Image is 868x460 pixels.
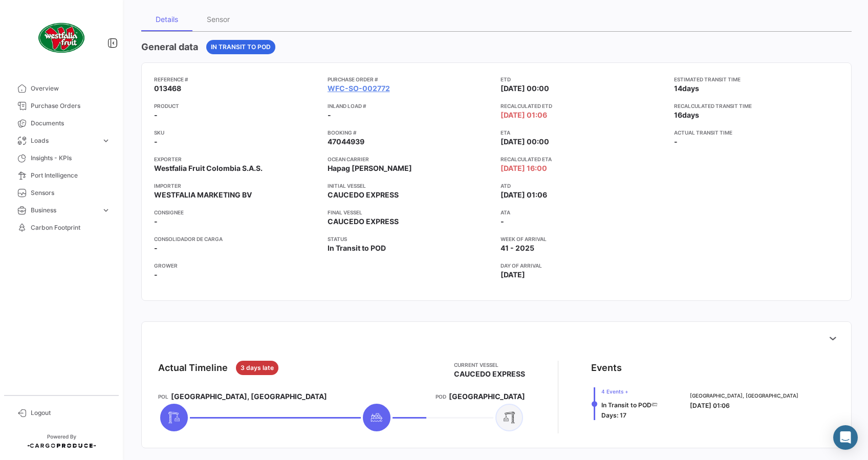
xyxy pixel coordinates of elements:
[31,101,111,111] span: Purchase Orders
[328,182,493,190] app-card-info-title: Initial Vessel
[154,110,158,120] span: -
[328,128,493,137] app-card-info-title: Booking #
[154,235,319,243] app-card-info-title: Consolidador de Carga
[501,190,547,200] span: [DATE] 01:06
[674,84,682,93] span: 14
[8,184,115,202] a: Sensors
[601,401,652,409] span: In Transit to POD
[501,137,549,147] span: [DATE] 00:00
[154,208,319,216] app-card-info-title: Consignee
[8,80,115,97] a: Overview
[154,155,319,163] app-card-info-title: Exporter
[31,206,97,215] span: Business
[8,219,115,236] a: Carbon Footprint
[154,83,181,94] span: 013468
[171,391,327,402] span: [GEOGRAPHIC_DATA], [GEOGRAPHIC_DATA]
[501,182,666,190] app-card-info-title: ATD
[501,243,534,253] span: 41 - 2025
[154,163,263,173] span: Westfalia Fruit Colombia S.A.S.
[31,171,111,180] span: Port Intelligence
[31,408,111,418] span: Logout
[501,163,547,173] span: [DATE] 16:00
[501,83,549,94] span: [DATE] 00:00
[454,361,525,369] app-card-info-title: Current Vessel
[328,110,331,120] span: -
[328,208,493,216] app-card-info-title: Final Vessel
[8,115,115,132] a: Documents
[601,411,626,419] span: Days: 17
[207,15,230,24] div: Sensor
[501,270,525,280] span: [DATE]
[682,111,699,119] span: days
[31,223,111,232] span: Carbon Footprint
[154,75,319,83] app-card-info-title: Reference #
[101,206,111,215] span: expand_more
[674,111,682,119] span: 16
[449,391,525,402] span: [GEOGRAPHIC_DATA]
[682,84,699,93] span: days
[591,361,622,375] div: Events
[158,392,168,401] app-card-info-title: POL
[31,119,111,128] span: Documents
[8,167,115,184] a: Port Intelligence
[674,75,839,83] app-card-info-title: Estimated transit time
[501,261,666,270] app-card-info-title: Day of arrival
[501,102,666,110] app-card-info-title: Recalculated ETD
[241,363,274,373] span: 3 days late
[154,216,158,227] span: -
[501,208,666,216] app-card-info-title: ATA
[8,97,115,115] a: Purchase Orders
[101,136,111,145] span: expand_more
[328,190,399,200] span: CAUCEDO EXPRESS
[501,155,666,163] app-card-info-title: Recalculated ETA
[833,425,858,450] div: Abrir Intercom Messenger
[674,102,839,110] app-card-info-title: Recalculated transit time
[501,235,666,243] app-card-info-title: Week of arrival
[31,188,111,198] span: Sensors
[328,235,493,243] app-card-info-title: Status
[674,137,678,146] span: -
[31,154,111,163] span: Insights - KPIs
[154,102,319,110] app-card-info-title: Product
[328,75,493,83] app-card-info-title: Purchase Order #
[158,361,228,375] div: Actual Timeline
[690,391,798,400] span: [GEOGRAPHIC_DATA], [GEOGRAPHIC_DATA]
[154,190,252,200] span: WESTFALIA MARKETING BV
[141,40,198,54] h4: General data
[501,216,504,227] span: -
[328,83,390,94] a: WFC-SO-002772
[8,149,115,167] a: Insights - KPIs
[674,128,839,137] app-card-info-title: Actual transit time
[328,216,399,227] span: CAUCEDO EXPRESS
[154,128,319,137] app-card-info-title: SKU
[154,270,158,280] span: -
[328,102,493,110] app-card-info-title: Inland Load #
[328,137,364,147] span: 47044939
[501,128,666,137] app-card-info-title: ETA
[36,12,87,63] img: client-50.png
[31,84,111,93] span: Overview
[501,110,547,120] span: [DATE] 01:06
[601,387,658,396] span: 4 Events +
[436,392,446,401] app-card-info-title: POD
[211,42,271,52] span: In Transit to POD
[154,182,319,190] app-card-info-title: Importer
[156,15,178,24] div: Details
[154,243,158,253] span: -
[31,136,97,145] span: Loads
[154,137,158,147] span: -
[454,369,525,379] span: CAUCEDO EXPRESS
[328,163,412,173] span: Hapag [PERSON_NAME]
[690,402,730,409] span: [DATE] 01:06
[154,261,319,270] app-card-info-title: Grower
[328,243,386,253] span: In Transit to POD
[501,75,666,83] app-card-info-title: ETD
[328,155,493,163] app-card-info-title: Ocean Carrier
